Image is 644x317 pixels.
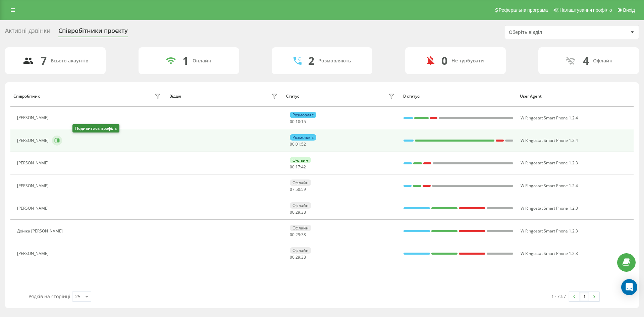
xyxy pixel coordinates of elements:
span: W Ringostat Smart Phone 1.2.4 [521,183,578,189]
span: 10 [296,119,300,124]
span: 01 [296,141,300,147]
span: Реферальна програма [499,7,548,13]
div: Активні дзвінки [5,27,50,38]
div: Офлайн [290,202,311,209]
div: В статусі [403,94,514,99]
div: [PERSON_NAME] [17,206,50,211]
span: W Ringostat Smart Phone 1.2.3 [521,228,578,234]
span: 42 [301,164,306,170]
span: Рядків на сторінці [29,293,70,300]
div: Офлайн [593,58,612,64]
span: 38 [301,254,306,260]
span: W Ringostat Smart Phone 1.2.4 [521,138,578,143]
span: 17 [296,164,300,170]
div: 1 - 7 з 7 [551,293,566,300]
div: [PERSON_NAME] [17,183,50,188]
span: 29 [296,209,300,215]
span: 15 [301,119,306,124]
div: Співробітник [13,94,40,99]
span: 29 [296,254,300,260]
div: Онлайн [290,157,311,163]
span: 38 [301,232,306,237]
div: Розмовляє [290,134,316,141]
div: Дойжа [PERSON_NAME] [17,229,64,233]
div: 2 [308,54,314,67]
span: Налаштування профілю [559,7,612,13]
span: W Ringostat Smart Phone 1.2.4 [521,115,578,121]
div: Розмовляє [290,112,316,118]
div: Оберіть відділ [509,30,589,35]
div: 0 [441,54,447,67]
div: Офлайн [290,179,311,186]
span: 00 [290,141,294,147]
div: : : [290,119,306,124]
div: 4 [583,54,589,67]
div: 1 [182,54,189,67]
div: [PERSON_NAME] [17,138,50,143]
div: : : [290,210,306,215]
div: Офлайн [290,225,311,231]
span: 59 [301,187,306,192]
div: Онлайн [193,58,211,64]
span: W Ringostat Smart Phone 1.2.3 [521,205,578,211]
div: Open Intercom Messenger [621,279,637,295]
span: 00 [290,164,294,170]
div: : : [290,142,306,147]
div: Статус [286,94,299,99]
div: : : [290,255,306,260]
div: : : [290,232,306,237]
span: 00 [290,209,294,215]
div: Не турбувати [451,58,484,64]
span: 38 [301,209,306,215]
div: : : [290,165,306,169]
div: Відділ [169,94,181,99]
span: 00 [290,119,294,124]
span: 00 [290,232,294,237]
span: Вихід [623,7,635,13]
span: W Ringostat Smart Phone 1.2.3 [521,251,578,256]
span: 00 [290,254,294,260]
a: 1 [579,292,589,301]
div: 25 [75,293,80,300]
span: W Ringostat Smart Phone 1.2.3 [521,160,578,166]
div: User Agent [520,94,631,99]
span: 52 [301,141,306,147]
div: Співробітники проєкту [58,27,128,38]
span: 07 [290,187,294,192]
span: 29 [296,232,300,237]
div: 7 [41,54,47,67]
div: Розмовляють [318,58,351,64]
span: 50 [296,187,300,192]
div: [PERSON_NAME] [17,115,50,120]
div: Всього акаунтів [51,58,88,64]
div: [PERSON_NAME] [17,251,50,256]
div: [PERSON_NAME] [17,161,50,165]
div: : : [290,187,306,192]
div: Подивитись профіль [72,124,119,133]
div: Офлайн [290,247,311,254]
